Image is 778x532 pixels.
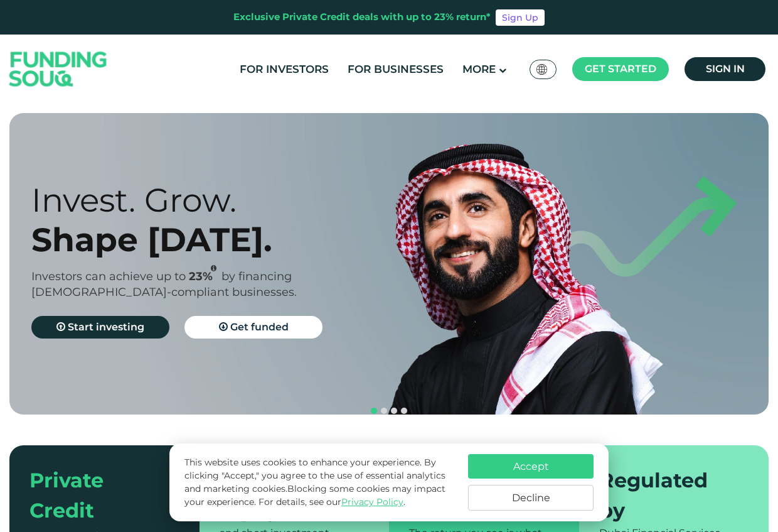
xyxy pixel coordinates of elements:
[237,59,332,80] a: For Investors
[31,269,186,283] span: Investors can achieve up to
[230,321,289,333] span: Get funded
[536,64,548,75] img: SA Flag
[344,59,447,80] a: For Businesses
[211,265,216,272] i: 23% IRR (expected) ~ 15% Net yield (expected)
[258,496,405,508] span: For details, see our .
[585,63,656,75] span: Get started
[389,406,399,416] button: navigation
[399,406,409,416] button: navigation
[31,220,411,259] div: Shape [DATE].
[184,316,322,339] a: Get funded
[184,483,445,508] span: Blocking some cookies may impact your experience.
[184,456,456,509] p: This website uses cookies to enhance your experience. By clicking "Accept," you agree to the use ...
[685,57,765,81] a: Sign in
[468,485,594,511] button: Decline
[68,321,144,333] span: Start investing
[599,465,734,526] div: Regulated by
[468,454,594,479] button: Accept
[496,9,545,26] a: Sign Up
[369,406,379,416] button: navigation
[31,269,297,299] span: by financing [DEMOGRAPHIC_DATA]-compliant businesses.
[706,63,745,75] span: Sign in
[31,180,411,220] div: Invest. Grow.
[379,406,389,416] button: navigation
[31,316,169,339] a: Start investing
[233,10,491,24] div: Exclusive Private Credit deals with up to 23% return*
[189,269,221,283] span: 23%
[462,63,496,75] span: More
[341,496,403,508] a: Privacy Policy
